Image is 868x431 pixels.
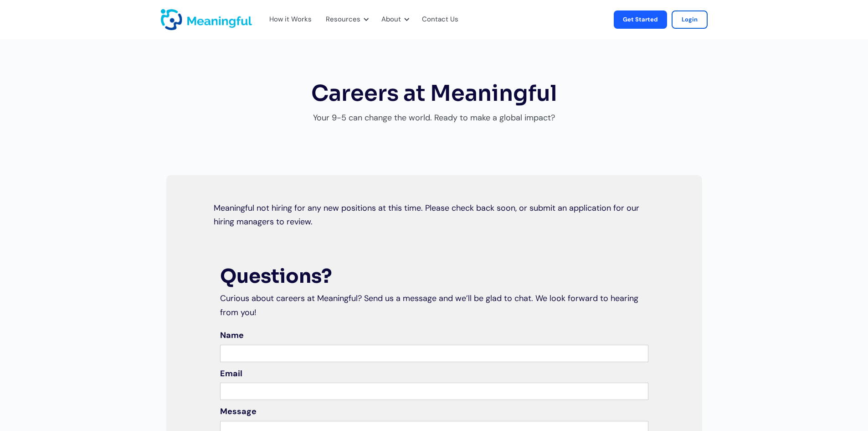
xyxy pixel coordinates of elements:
[326,14,360,26] div: Resources
[214,201,655,229] div: Meaningful not hiring for any new positions at this time. Please check back soon, or submit an ap...
[614,10,667,29] a: Get Started
[416,5,469,35] div: Contact Us
[220,328,648,343] label: Name
[269,14,312,26] div: How it Works
[220,291,648,319] div: Curious about careers at Meaningful? Send us a message and we’ll be glad to chat. We look forward...
[220,264,332,288] strong: Questions?
[311,80,557,107] h2: Careers at Meaningful
[220,405,648,419] label: Message
[161,9,184,30] a: home
[269,14,305,26] a: How it Works
[320,5,371,35] div: Resources
[422,14,458,26] a: Contact Us
[264,5,316,35] div: How it Works
[672,10,708,29] a: Login
[381,14,401,26] div: About
[220,367,648,381] label: Email
[313,111,555,125] p: Your 9-5 can change the world. Ready to make a global impact?
[376,5,412,35] div: About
